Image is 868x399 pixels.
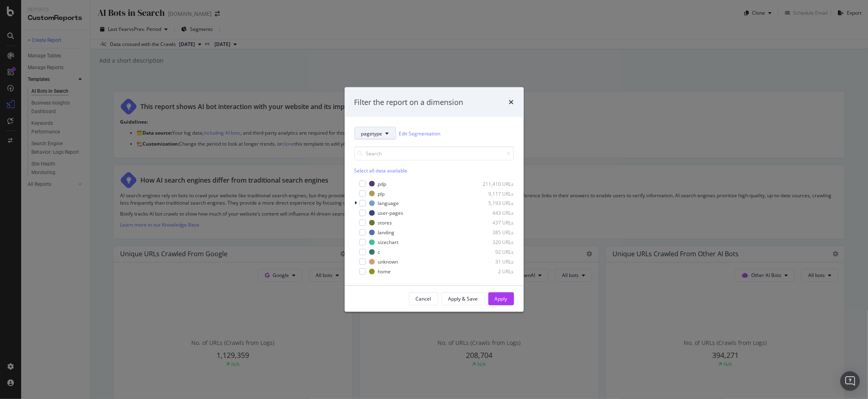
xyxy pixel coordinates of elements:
button: pagetype [354,127,396,140]
div: language [378,200,399,207]
div: user-pages [378,209,404,216]
div: c [378,249,380,255]
div: sizechart [378,239,399,246]
div: pdp [378,180,387,187]
div: Open Intercom Messenger [840,371,860,391]
button: Cancel [409,292,438,305]
div: 211,410 URLs [474,180,514,187]
div: Filter the report on a dimension [354,97,464,107]
div: 320 URLs [474,239,514,246]
span: pagetype [361,130,383,137]
div: landing [378,229,395,236]
div: times [509,97,514,107]
div: Apply & Save [448,295,478,302]
div: plp [378,190,385,197]
div: 2 URLs [474,268,514,275]
div: stores [378,219,392,226]
div: 9,117 URLs [474,190,514,197]
div: home [378,268,391,275]
div: 31 URLs [474,258,514,265]
div: Select all data available [354,167,514,174]
div: 437 URLs [474,219,514,226]
div: 443 URLs [474,209,514,216]
button: Apply [488,292,514,305]
div: unknown [378,258,398,265]
button: Apply & Save [442,292,485,305]
a: Edit Segmentation [399,129,441,137]
input: Search [354,146,514,161]
div: modal [345,87,524,312]
div: Cancel [416,295,431,302]
div: Apply [495,295,507,302]
div: 92 URLs [474,249,514,255]
div: 5,193 URLs [474,200,514,207]
div: 385 URLs [474,229,514,236]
